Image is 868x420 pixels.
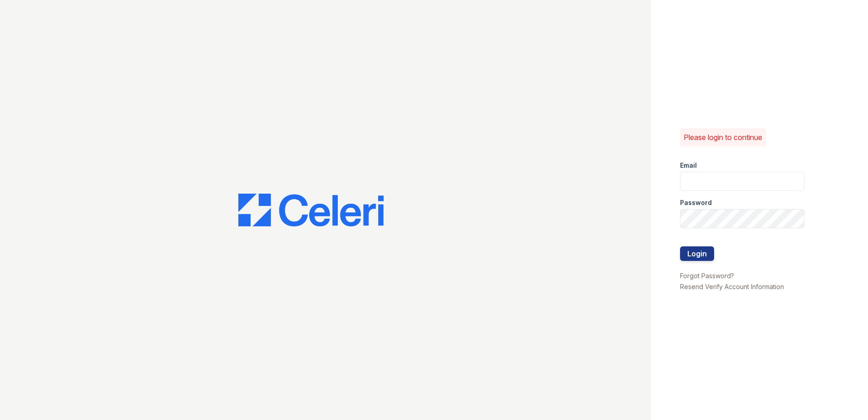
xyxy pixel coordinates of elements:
p: Please login to continue [684,132,762,143]
label: Email [680,161,697,170]
a: Resend Verify Account Information [680,283,784,290]
a: Forgot Password? [680,272,734,280]
img: CE_Logo_Blue-a8612792a0a2168367f1c8372b55b34899dd931a85d93a1a3d3e32e68fde9ad4.png [238,194,384,226]
button: Login [680,246,714,261]
label: Password [680,198,712,207]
